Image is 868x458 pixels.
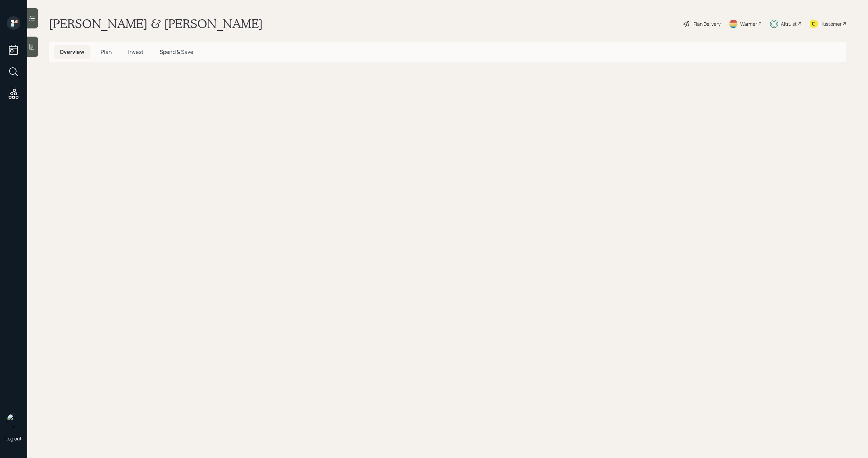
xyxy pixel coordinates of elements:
img: michael-russo-headshot.png [7,414,20,427]
span: Spend & Save [160,48,193,56]
div: Plan Delivery [693,20,721,27]
span: Plan [101,48,112,56]
div: Warmer [740,20,757,27]
span: Overview [60,48,84,56]
div: Kustomer [821,20,842,27]
h1: [PERSON_NAME] & [PERSON_NAME] [49,16,263,31]
div: Altruist [781,20,797,27]
div: Log out [5,435,22,442]
span: Invest [128,48,143,56]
